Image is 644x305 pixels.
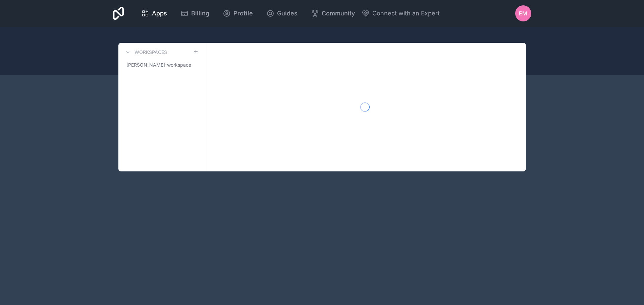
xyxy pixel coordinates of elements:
[362,9,440,18] button: Connect with an Expert
[217,6,258,21] a: Profile
[152,9,167,18] span: Apps
[175,6,215,21] a: Billing
[135,49,167,56] h3: Workspaces
[519,9,527,17] span: EM
[306,6,360,21] a: Community
[233,9,253,18] span: Profile
[136,6,172,21] a: Apps
[277,9,298,18] span: Guides
[191,9,209,18] span: Billing
[124,48,167,56] a: Workspaces
[124,59,199,71] a: [PERSON_NAME]-workspace
[261,6,303,21] a: Guides
[372,9,440,18] span: Connect with an Expert
[126,62,191,68] span: [PERSON_NAME]-workspace
[322,9,355,18] span: Community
